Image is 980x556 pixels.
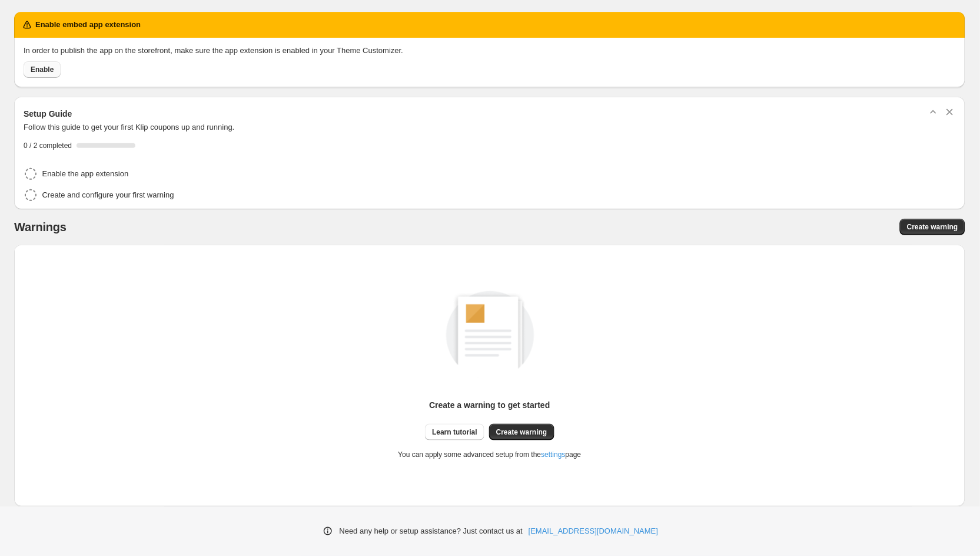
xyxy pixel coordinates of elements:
a: Learn tutorial [425,424,484,440]
span: Create warning [907,222,958,232]
p: In order to publish the app on the storefront, make sure the app extension is enabled in your The... [24,45,956,57]
span: Enable [31,65,54,74]
a: settings [541,450,565,459]
button: Enable [24,61,61,78]
a: Create warning [489,424,554,440]
h4: Enable the app extension [42,168,129,180]
a: Create warning [900,219,965,235]
p: Follow this guide to get your first Klip coupons up and running. [24,121,956,133]
span: Learn tutorial [432,427,477,437]
h3: Setup Guide [24,108,72,120]
h4: Create and configure your first warning [42,189,174,201]
span: 0 / 2 completed [24,141,72,150]
p: Create a warning to get started [429,399,550,411]
span: Create warning [496,427,547,437]
h2: Enable embed app extension [35,19,141,31]
h2: Warnings [14,220,67,234]
p: You can apply some advanced setup from the page [398,450,581,459]
a: [EMAIL_ADDRESS][DOMAIN_NAME] [529,525,658,537]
